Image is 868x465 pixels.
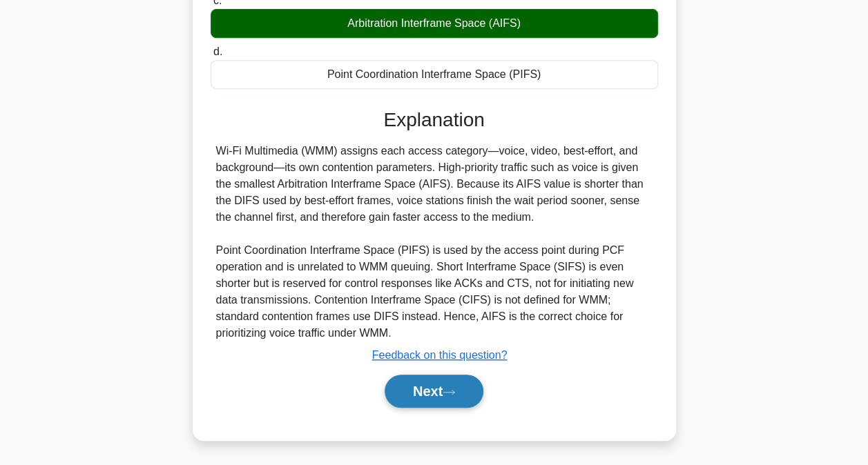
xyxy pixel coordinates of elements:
a: Feedback on this question? [372,349,508,361]
div: Arbitration Interframe Space (AIFS) [211,9,658,38]
span: d. [213,46,222,57]
div: Wi-Fi Multimedia (WMM) assigns each access category—voice, video, best-effort, and background—its... [216,143,653,342]
button: Next [385,375,483,408]
h3: Explanation [219,108,650,132]
div: Point Coordination Interframe Space (PIFS) [211,60,658,89]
